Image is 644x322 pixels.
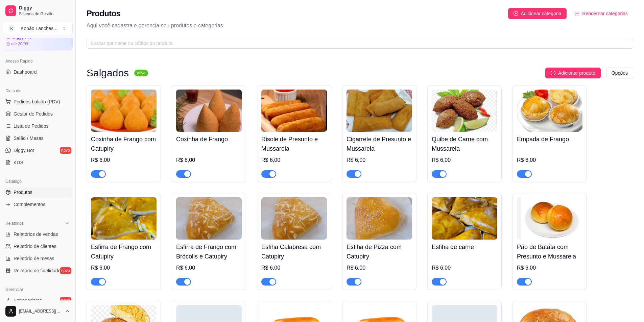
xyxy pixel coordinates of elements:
[5,221,24,226] span: Relatórios
[517,242,582,261] h4: Pão de Batata com Presunto e Mussarela
[14,243,56,250] span: Relatório de clientes
[347,156,412,164] div: R$ 6,00
[545,68,601,78] button: Adicionar produto
[3,241,73,252] a: Relatório de clientes
[3,3,73,19] a: DiggySistema de Gestão
[91,156,157,164] div: R$ 6,00
[87,22,633,30] p: Aqui você cadastra e gerencia seu produtos e categorias
[3,187,73,198] a: Produtos
[3,108,73,119] a: Gestor de Pedidos
[3,133,73,144] a: Salão / Mesas
[91,264,157,272] div: R$ 6,00
[176,156,242,164] div: R$ 6,00
[91,90,157,132] img: product-image
[261,242,327,261] h4: Esfiha Calabresa com Catupiry
[432,264,497,272] div: R$ 6,00
[261,90,327,132] img: product-image
[261,264,327,272] div: R$ 6,00
[3,303,73,319] button: [EMAIL_ADDRESS][DOMAIN_NAME]
[517,90,582,132] img: product-image
[582,10,628,17] span: Reodernar categorias
[3,121,73,131] a: Lista de Pedidos
[3,265,73,276] a: Relatório de fidelidadenovo
[517,264,582,272] div: R$ 6,00
[14,189,32,196] span: Produtos
[14,201,45,208] span: Complementos
[3,253,73,264] a: Relatório de mesas
[606,68,633,78] button: Opções
[14,98,60,105] span: Pedidos balcão (PDV)
[3,176,73,187] div: Catálogo
[551,71,555,75] span: plus-circle
[176,90,242,132] img: product-image
[14,69,37,75] span: Dashboard
[347,264,412,272] div: R$ 6,00
[521,10,562,17] span: Adicionar categoria
[14,297,42,304] span: Entregadores
[432,134,497,153] h4: Quibe de Carne com Mussarela
[517,134,582,144] h4: Empada de Frango
[19,308,62,314] span: [EMAIL_ADDRESS][DOMAIN_NAME]
[575,11,579,16] span: ordered-list
[176,264,242,272] div: R$ 6,00
[261,134,327,153] h4: Risole de Presunto e Mussarela
[517,156,582,164] div: R$ 6,00
[14,135,44,142] span: Salão / Mesas
[3,31,73,50] a: Diggy Proaté 20/09
[134,70,148,76] sup: ativa
[347,197,412,240] img: product-image
[176,242,242,261] h4: Esfirra de Frango com Brócolis e Catupiry
[176,197,242,240] img: product-image
[14,147,34,154] span: Diggy Bot
[19,11,70,17] span: Sistema de Gestão
[261,156,327,164] div: R$ 6,00
[508,8,567,19] button: Adicionar categoria
[8,25,15,32] span: K
[14,110,53,117] span: Gestor de Pedidos
[569,8,633,19] button: Reodernar categorias
[11,41,28,47] article: até 20/09
[432,90,497,132] img: product-image
[432,156,497,164] div: R$ 6,00
[14,231,58,238] span: Relatórios de vendas
[432,242,497,252] h4: Esfiha de carne
[14,255,54,262] span: Relatório de mesas
[14,159,23,166] span: KDS
[3,145,73,156] a: Diggy Botnovo
[517,197,582,240] img: product-image
[3,199,73,210] a: Complementos
[558,69,595,77] span: Adicionar produto
[612,69,628,77] span: Opções
[176,134,242,144] h4: Coxinha de Frango
[91,134,157,153] h4: Coxinha de Frango com Catupiry
[261,197,327,240] img: product-image
[347,242,412,261] h4: Esfiha de Pizza com Catupiry
[3,284,73,295] div: Gerenciar
[432,197,497,240] img: product-image
[347,134,412,153] h4: Cigarrete de Presunto e Mussarela
[3,56,73,67] div: Acesso Rápido
[14,267,61,274] span: Relatório de fidelidade
[3,85,73,96] div: Dia a dia
[3,22,73,35] button: Select a team
[19,5,70,11] span: Diggy
[3,96,73,107] button: Pedidos balcão (PDV)
[3,229,73,240] a: Relatórios de vendas
[21,25,57,32] div: Kopão Lanches ...
[87,69,129,77] h3: Salgados
[3,295,73,306] a: Entregadoresnovo
[91,40,624,47] input: Buscar por nome ou código do produto
[3,157,73,168] a: KDS
[14,123,49,129] span: Lista de Pedidos
[91,242,157,261] h4: Esfirra de Frango com Catupiry
[3,67,73,77] a: Dashboard
[91,197,157,240] img: product-image
[347,90,412,132] img: product-image
[87,8,121,19] h2: Produtos
[514,11,518,16] span: plus-circle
